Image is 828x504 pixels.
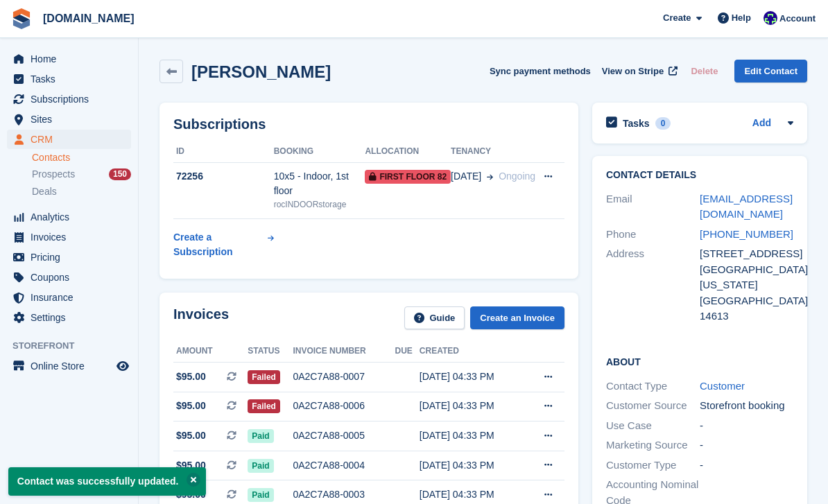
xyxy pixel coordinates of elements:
[7,227,131,247] a: menu
[606,379,700,394] div: Contact Type
[31,110,114,129] span: Sites
[248,488,273,502] span: Paid
[8,467,206,496] p: Contact was successfully updated.
[779,12,816,26] span: Account
[114,358,131,374] a: Preview store
[31,227,114,247] span: Invoices
[395,340,419,363] th: Due
[606,191,700,223] div: Email
[7,69,131,89] a: menu
[11,8,32,29] img: stora-icon-8386f47178a22dfd0bd8f6a31ec36ba5ce8667c1dd55bd0f319d3a0aa187defe.svg
[31,130,114,149] span: CRM
[7,110,131,129] a: menu
[700,398,793,414] div: Storefront booking
[499,171,535,182] span: Ongoing
[764,11,777,25] img: Mike Gruttadaro
[7,130,131,149] a: menu
[37,7,140,30] a: [DOMAIN_NAME]
[31,247,114,267] span: Pricing
[293,428,395,443] div: 0A2C7A88-0005
[606,227,700,243] div: Phone
[293,458,395,473] div: 0A2C7A88-0004
[7,49,131,69] a: menu
[176,428,206,443] span: $95.00
[32,184,131,199] a: Deals
[109,168,131,180] div: 150
[12,339,138,353] span: Storefront
[293,399,395,413] div: 0A2C7A88-0006
[700,437,793,453] div: -
[32,168,75,181] span: Prospects
[173,141,274,163] th: ID
[31,288,114,307] span: Insurance
[752,116,771,132] a: Add
[173,225,274,265] a: Create a Subscription
[173,169,274,184] div: 72256
[248,370,280,384] span: Failed
[700,458,793,473] div: -
[31,69,114,89] span: Tasks
[7,308,131,327] a: menu
[31,89,114,109] span: Subscriptions
[176,370,206,384] span: $95.00
[470,306,564,329] a: Create an Invoice
[7,89,131,109] a: menu
[420,428,524,443] div: [DATE] 04:33 PM
[420,487,524,502] div: [DATE] 04:33 PM
[596,60,680,82] a: View on Stripe
[451,169,481,184] span: [DATE]
[700,277,793,293] div: [US_STATE]
[606,418,700,434] div: Use Case
[248,429,273,443] span: Paid
[365,170,451,184] span: First Floor 82
[274,198,365,211] div: rocINDOORstorage
[173,340,248,363] th: Amount
[293,370,395,384] div: 0A2C7A88-0007
[176,399,206,413] span: $95.00
[700,193,793,220] a: [EMAIL_ADDRESS][DOMAIN_NAME]
[700,309,793,324] div: 14613
[176,458,206,473] span: $95.00
[7,247,131,267] a: menu
[7,207,131,227] a: menu
[248,399,280,413] span: Failed
[31,356,114,376] span: Online Store
[700,380,745,392] a: Customer
[293,340,395,363] th: Invoice number
[293,487,395,502] div: 0A2C7A88-0003
[32,185,57,198] span: Deals
[173,116,564,132] h2: Subscriptions
[173,230,265,259] div: Create a Subscription
[623,117,650,130] h2: Tasks
[606,354,793,368] h2: About
[700,262,793,278] div: [GEOGRAPHIC_DATA]
[420,458,524,473] div: [DATE] 04:33 PM
[655,117,671,130] div: 0
[274,169,365,198] div: 10x5 - Indoor, 1st floor
[602,64,664,78] span: View on Stripe
[685,60,723,82] button: Delete
[606,437,700,453] div: Marketing Source
[248,459,273,473] span: Paid
[32,151,131,164] a: Contacts
[732,11,751,25] span: Help
[274,141,365,163] th: Booking
[451,141,535,163] th: Tenancy
[700,293,793,309] div: [GEOGRAPHIC_DATA]
[700,246,793,262] div: [STREET_ADDRESS]
[606,170,793,181] h2: Contact Details
[32,167,131,182] a: Prospects 150
[420,370,524,384] div: [DATE] 04:33 PM
[404,306,465,329] a: Guide
[31,49,114,69] span: Home
[663,11,691,25] span: Create
[606,398,700,414] div: Customer Source
[248,340,293,363] th: Status
[420,340,524,363] th: Created
[7,268,131,287] a: menu
[606,458,700,473] div: Customer Type
[734,60,807,82] a: Edit Contact
[490,60,591,82] button: Sync payment methods
[31,207,114,227] span: Analytics
[700,228,793,240] a: [PHONE_NUMBER]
